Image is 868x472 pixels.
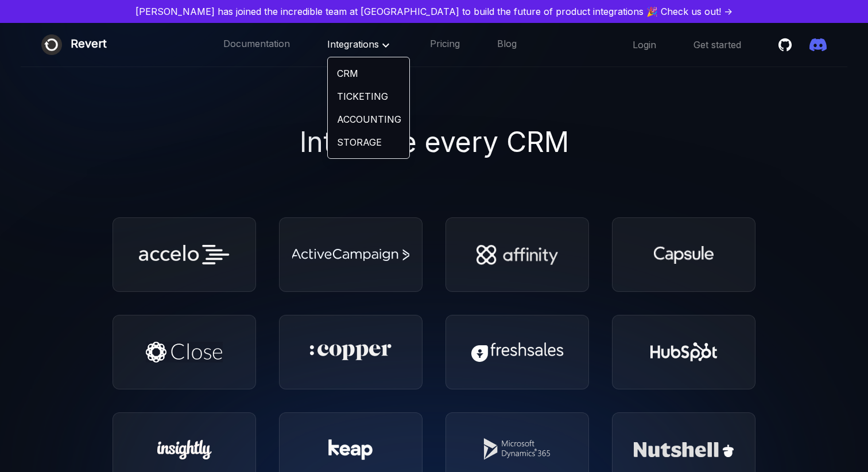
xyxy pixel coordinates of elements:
[471,342,564,362] img: Freshsales CRM
[778,36,796,53] a: Star revertinc/revert on Github
[146,342,223,362] img: Close CRM
[430,37,460,52] a: Pricing
[328,108,409,131] a: ACCOUNTING
[139,245,230,264] img: Accelo
[328,85,409,108] a: TICKETING
[71,34,107,55] div: Revert
[310,344,392,360] img: Copper CRM
[292,249,409,261] img: Active Campaign
[693,38,741,51] a: Get started
[327,38,393,50] span: Integrations
[328,131,409,154] a: STORAGE
[328,439,373,460] img: Keap CRM
[633,38,656,51] a: Login
[476,245,558,265] img: Affinity CRM
[497,37,517,52] a: Blog
[157,440,212,459] img: Insightly CRM
[41,34,62,55] img: Revert logo
[634,442,734,457] img: Nutshell CRM
[650,342,718,362] img: Hubspot CRM
[328,62,409,85] a: CRM
[654,246,714,264] img: Capsule CRM
[5,5,863,18] a: [PERSON_NAME] has joined the incredible team at [GEOGRAPHIC_DATA] to build the future of product ...
[223,37,290,52] a: Documentation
